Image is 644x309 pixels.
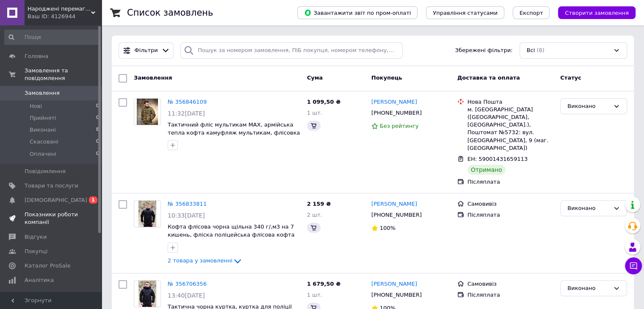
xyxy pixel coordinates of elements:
a: № 356846109 [168,99,207,105]
span: Без рейтингу [380,123,419,129]
span: Управління статусами [433,10,498,16]
div: м. [GEOGRAPHIC_DATA] ([GEOGRAPHIC_DATA], [GEOGRAPHIC_DATA].), Поштомат №5732: вул. [GEOGRAPHIC_DA... [467,106,553,152]
span: Повідомлення [25,168,66,175]
button: Чат з покупцем [625,257,642,274]
span: 2 товара у замовленні [168,257,232,264]
span: Нові [30,102,42,110]
span: Фільтри [135,47,158,55]
a: [PERSON_NAME] [371,200,417,208]
a: Фото товару [134,200,161,227]
span: Створити замовлення [565,10,629,16]
a: Тактичний фліс мультикам MAX, армійська тепла кофта камуфляж мультикам, флісовка тактична фліс 280 [168,121,300,143]
span: Статус [560,74,581,81]
span: Замовлення [134,74,172,81]
button: Експорт [513,6,550,19]
span: Експорт [520,10,543,16]
span: 1 шт. [307,292,322,298]
div: [PHONE_NUMBER] [370,108,423,119]
div: Післяплата [467,291,553,299]
h1: Список замовлень [127,8,213,18]
div: Самовивіз [467,280,553,288]
a: Фото товару [134,280,161,307]
a: Створити замовлення [550,9,636,16]
div: [PHONE_NUMBER] [370,210,423,221]
a: Кофта флісова чорна щільна 340 г/,м3 на 7 кишень, фліска поліцейська флісова кофта [168,223,295,238]
span: Виконані [30,126,56,134]
img: Фото товару [138,201,156,227]
span: Замовлення [25,89,60,97]
button: Створити замовлення [558,6,636,19]
div: Виконано [567,102,610,111]
span: 10:33[DATE] [168,212,205,219]
span: Прийняті [30,114,56,122]
span: 0 [96,102,99,110]
div: Ваш ID: 4126944 [28,13,102,20]
span: 2 159 ₴ [307,201,331,207]
span: 100% [380,225,395,231]
span: Оплачені [30,150,56,158]
img: Фото товару [138,281,156,307]
span: Управління сайтом [25,291,78,306]
img: Фото товару [137,99,158,125]
div: Виконано [567,204,610,213]
span: 0 [96,114,99,122]
span: Відгуки [25,233,47,241]
span: Головна [25,52,48,60]
div: Отримано [467,165,506,175]
span: [DEMOGRAPHIC_DATA] [25,196,87,204]
span: 8 [96,126,99,134]
a: [PERSON_NAME] [371,280,417,288]
div: Виконано [567,284,610,293]
input: Пошук [4,30,100,45]
span: 0 [96,150,99,158]
span: Cума [307,74,323,81]
a: [PERSON_NAME] [371,98,417,106]
span: Скасовані [30,138,58,146]
span: Всі [527,47,535,55]
span: 1 [89,196,97,204]
span: Покупці [25,248,47,255]
span: Замовлення та повідомлення [25,67,102,82]
span: 13:40[DATE] [168,292,205,299]
span: Завантажити звіт по пром-оплаті [304,9,411,17]
a: № 356833811 [168,201,207,207]
button: Управління статусами [426,6,504,19]
div: Післяплата [467,211,553,219]
span: (8) [536,47,544,53]
a: № 356706356 [168,281,207,287]
span: Показники роботи компанії [25,211,78,226]
span: 11:32[DATE] [168,110,205,117]
span: 1 679,50 ₴ [307,281,340,287]
span: Каталог ProSale [25,262,70,270]
span: ЕН: 59001431659113 [467,156,528,162]
span: Збережені фільтри: [455,47,513,55]
a: Фото товару [134,98,161,125]
span: Аналітика [25,276,54,284]
span: Народжені перемагати [28,5,91,13]
span: 2 шт. [307,212,322,218]
a: 2 товара у замовленні [168,257,243,264]
div: Самовивіз [467,200,553,208]
span: 0 [96,138,99,146]
span: 1 099,50 ₴ [307,99,340,105]
span: Покупець [371,74,402,81]
div: [PHONE_NUMBER] [370,290,423,301]
span: Доставка та оплата [457,74,520,81]
button: Завантажити звіт по пром-оплаті [297,6,417,19]
div: Післяплата [467,178,553,186]
span: 1 шт. [307,110,322,116]
span: Товари та послуги [25,182,78,190]
div: Нова Пошта [467,98,553,106]
input: Пошук за номером замовлення, ПІБ покупця, номером телефону, Email, номером накладної [180,42,403,59]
